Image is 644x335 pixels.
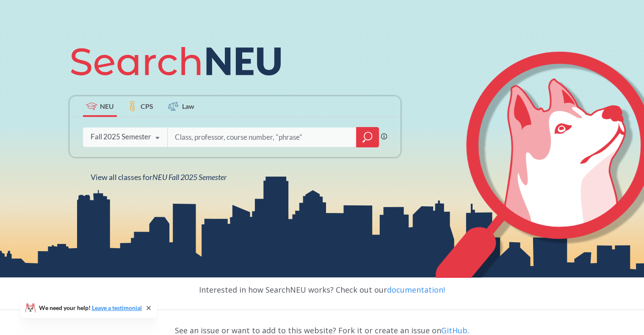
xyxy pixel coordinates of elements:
input: Class, professor, course number, "phrase" [174,128,350,146]
div: Fall 2025 Semester [91,132,151,141]
svg: magnifying glass [362,131,373,143]
span: Law [182,101,194,111]
div: magnifying glass [356,127,379,147]
span: NEU [100,101,114,111]
span: NEU Fall 2025 Semester [152,172,227,182]
a: documentation! [387,285,445,295]
span: View all classes for [91,172,227,182]
span: CPS [141,101,153,111]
